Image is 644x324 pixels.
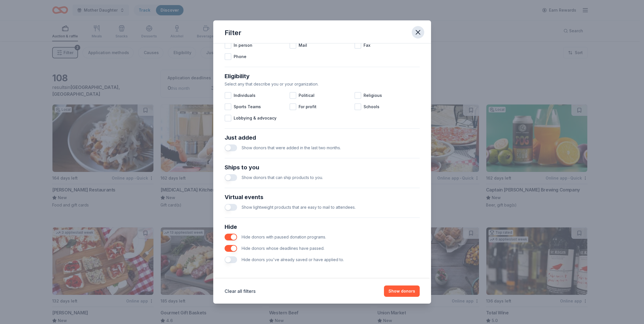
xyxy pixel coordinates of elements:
[299,92,314,99] span: Political
[225,72,420,81] div: Eligibility
[242,235,326,239] span: Hide donors with paused donation programs.
[234,53,246,60] span: Phone
[234,103,261,110] span: Sports Teams
[299,42,307,49] span: Mail
[364,42,370,49] span: Fax
[225,163,420,172] div: Ships to you
[234,42,252,49] span: In person
[225,81,420,88] div: Select any that describe you or your organization.
[225,133,420,142] div: Just added
[242,246,324,251] span: Hide donors whose deadlines have passed.
[364,103,379,110] span: Schools
[234,92,256,99] span: Individuals
[225,28,241,37] div: Filter
[234,115,276,121] span: Lobbying & advocacy
[225,193,420,202] div: Virtual events
[242,205,356,210] span: Show lightweight products that are easy to mail to attendees.
[299,103,316,110] span: For profit
[225,222,420,231] div: Hide
[242,145,341,150] span: Show donors that were added in the last two months.
[364,92,382,99] span: Religious
[242,257,344,262] span: Hide donors you've already saved or have applied to.
[384,285,420,297] button: Show donors
[242,175,323,180] span: Show donors that can ship products to you.
[225,288,256,295] button: Clear all filters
